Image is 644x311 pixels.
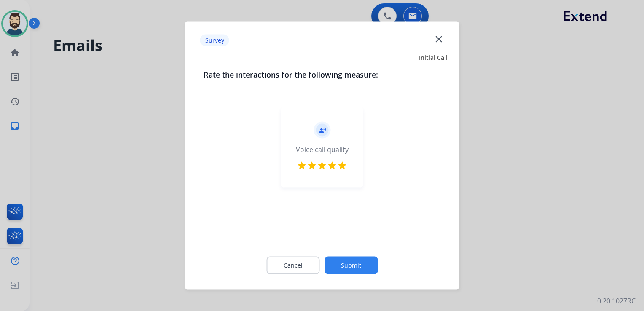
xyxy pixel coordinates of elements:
[597,296,636,306] p: 0.20.1027RC
[433,33,444,44] mat-icon: close
[318,126,326,134] mat-icon: record_voice_over
[325,257,378,274] button: Submit
[307,161,317,171] mat-icon: star
[419,54,448,62] span: Initial Call
[200,34,229,46] p: Survey
[296,145,349,155] div: Voice call quality
[297,161,307,171] mat-icon: star
[266,257,319,274] button: Cancel
[204,69,441,80] h3: Rate the interactions for the following measure:
[327,161,337,171] mat-icon: star
[317,161,327,171] mat-icon: star
[337,161,347,171] mat-icon: star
